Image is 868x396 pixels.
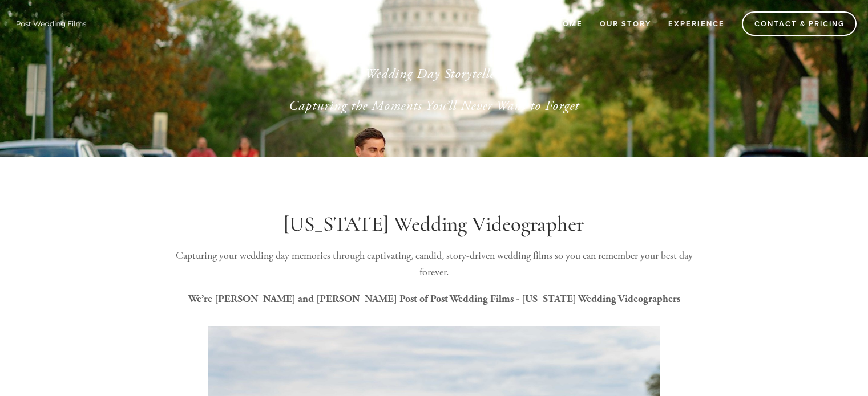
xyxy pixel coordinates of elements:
h1: [US_STATE] Wedding Videographer [162,212,707,237]
p: Capturing the Moments You’ll Never Want to Forget [180,96,689,116]
p: Wedding Day Storytellers [180,64,689,84]
a: Experience [661,14,732,33]
a: Our Story [592,14,659,33]
strong: We’re [PERSON_NAME] and [PERSON_NAME] Post of Post Wedding Films - [US_STATE] Wedding Videographers [188,293,680,305]
a: Home [548,14,590,33]
a: Contact & Pricing [742,11,857,36]
p: Capturing your wedding day memories through captivating, candid, story-driven wedding films so yo... [162,248,707,281]
img: Wisconsin Wedding Videographer [11,15,91,32]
